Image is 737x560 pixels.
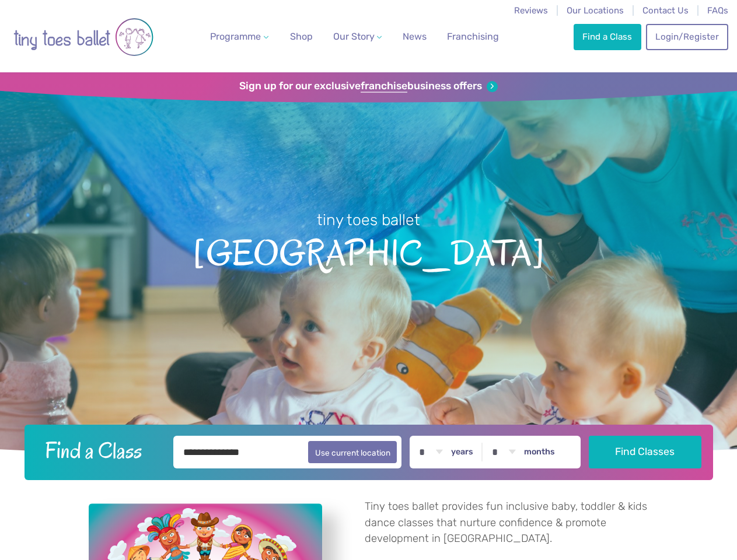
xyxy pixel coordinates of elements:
a: News [398,25,431,48]
span: Franchising [447,31,499,42]
button: Use current location [308,441,397,463]
span: [GEOGRAPHIC_DATA] [19,230,718,274]
small: tiny toes ballet [317,211,420,229]
a: Programme [205,25,273,48]
a: Contact Us [642,5,689,16]
h2: Find a Class [36,436,165,465]
a: Our Story [328,25,386,48]
span: News [403,31,427,42]
a: Shop [285,25,317,48]
a: Reviews [514,5,548,16]
span: Shop [290,31,313,42]
span: Our Story [333,31,375,42]
a: Sign up for our exclusivefranchisebusiness offers [239,80,498,93]
p: Tiny toes ballet provides fun inclusive baby, toddler & kids dance classes that nurture confidenc... [365,499,649,547]
a: Login/Register [646,24,728,50]
label: months [524,447,555,457]
img: tiny toes ballet [13,8,153,66]
span: Programme [210,31,261,42]
a: Franchising [442,25,504,48]
a: Our Locations [567,5,624,16]
a: FAQs [707,5,728,16]
strong: franchise [361,80,407,93]
label: years [451,447,473,457]
button: Find Classes [589,436,701,468]
a: Find a Class [574,24,641,50]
